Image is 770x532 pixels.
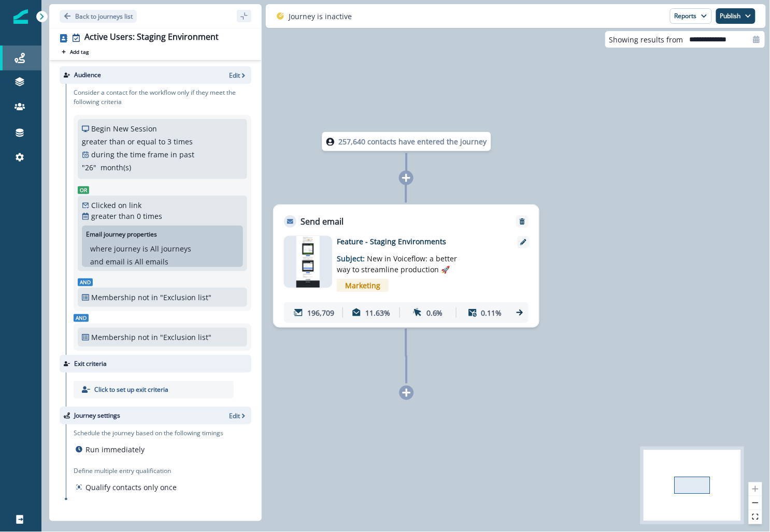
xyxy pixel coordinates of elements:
p: Consider a contact for the workflow only if they meet the following criteria [74,88,251,107]
p: Qualify contacts only once [85,482,177,493]
p: Back to journeys list [75,12,133,21]
div: Send emailRemoveemail asset unavailableFeature - Staging EnvironmentsSubject: New in Voiceflow: a... [273,204,539,328]
p: where journey [90,243,140,254]
p: All emails [135,256,168,267]
p: " 26 " [82,162,96,173]
p: "Exclusion list" [160,332,230,343]
button: fit view [749,510,762,524]
p: is [142,243,148,254]
p: Journey settings [74,411,120,420]
p: 196,709 [307,307,334,318]
span: New in Voiceflow: a better way to streamline production 🚀 [337,254,457,274]
span: Or [78,186,89,194]
p: 0.6% [426,307,443,318]
p: not in [138,332,158,343]
button: Publish [716,8,755,24]
div: 257,640 contacts have entered the journey [307,132,506,151]
span: And [74,314,89,322]
p: Journey is inactive [289,11,352,22]
p: in past [170,149,194,160]
p: Run immediately [85,444,145,455]
p: 257,640 contacts have entered the journey [339,136,487,147]
p: "Exclusion list" [160,292,230,303]
p: All journeys [150,243,191,254]
button: Reports [670,8,712,24]
p: times [174,136,193,147]
p: Schedule the journey based on the following timings [74,428,223,438]
p: 0.11% [481,307,502,318]
p: 0 [137,211,141,221]
p: and email [90,256,125,267]
img: Inflection [13,9,28,24]
p: Edit [229,411,240,420]
button: sidebar collapse toggle [237,10,251,22]
p: Send email [301,215,344,228]
p: Exit criteria [74,359,107,368]
img: email asset unavailable [296,236,319,288]
p: not in [138,292,158,303]
p: is [127,256,133,267]
p: Define multiple entry qualification [74,466,179,476]
p: greater than or equal to [82,136,165,147]
button: Edit [229,411,247,420]
p: greater than [91,211,135,221]
p: month(s) [101,162,131,173]
p: Showing results from [609,34,683,45]
p: Edit [229,71,240,80]
button: Remove [514,218,531,225]
p: Add tag [70,49,89,55]
p: during the time frame [91,149,168,160]
p: Membership [91,332,136,343]
g: Edge from 207449d8-a419-486c-bcb2-24035361ce01 to node-add-under-f19ccd1f-ef59-46a8-abae-f2dd32cc... [406,329,406,383]
div: Active Users: Staging Environment [84,32,219,43]
p: Audience [74,70,101,80]
p: Email journey properties [86,230,157,239]
button: Go back [60,10,137,23]
p: Membership [91,292,136,303]
button: Edit [229,71,247,80]
button: Add tag [60,48,91,56]
p: Clicked on link [91,200,141,211]
span: And [78,278,93,286]
p: times [143,211,162,221]
span: Marketing [337,279,389,292]
p: Feature - Staging Environments [337,236,503,247]
p: Subject: [337,247,466,275]
p: 3 [167,136,172,147]
button: zoom out [749,496,762,510]
p: 11.63% [365,307,390,318]
p: Begin New Session [91,123,157,134]
p: Click to set up exit criteria [94,385,168,394]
